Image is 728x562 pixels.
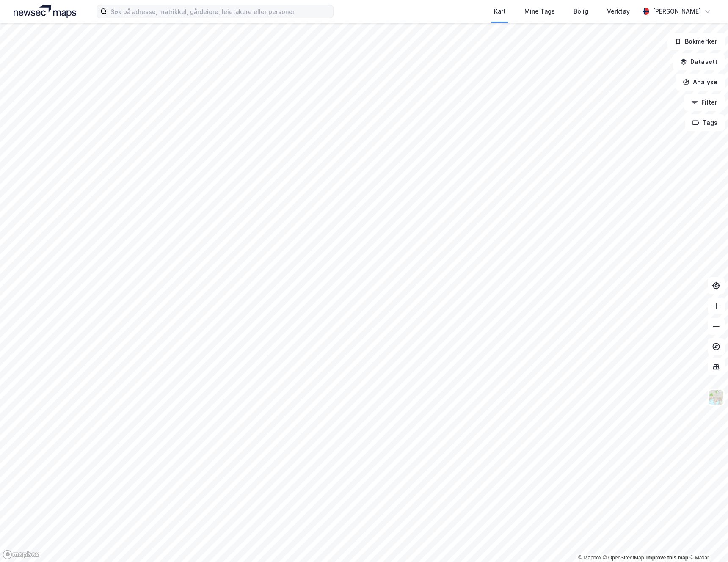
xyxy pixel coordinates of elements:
[574,6,588,17] div: Bolig
[524,6,555,17] div: Mine Tags
[686,521,728,562] div: Kontrollprogram for chat
[686,521,728,562] iframe: Chat Widget
[676,74,725,91] button: Analyse
[603,555,644,561] a: OpenStreetMap
[646,555,688,561] a: Improve this map
[685,114,725,131] button: Tags
[673,53,725,70] button: Datasett
[14,5,76,18] img: logo.a4113a55bc3d86da70a041830d287a7e.svg
[684,94,725,111] button: Filter
[3,550,40,559] a: Mapbox homepage
[107,5,333,18] input: Søk på adresse, matrikkel, gårdeiere, leietakere eller personer
[607,6,630,17] div: Verktøy
[653,6,701,17] div: [PERSON_NAME]
[667,33,725,50] button: Bokmerker
[708,389,724,405] img: Z
[578,555,601,561] a: Mapbox
[494,6,506,17] div: Kart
